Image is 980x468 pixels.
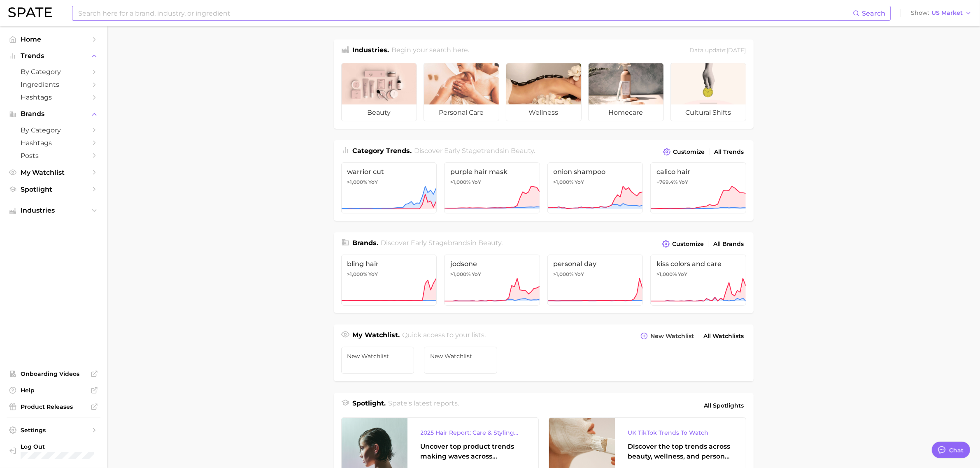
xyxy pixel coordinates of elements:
span: kiss colors and care [656,260,740,268]
span: Product Releases [21,403,86,410]
span: Customize [673,241,704,248]
h1: My Watchlist. [353,330,400,342]
button: New Watchlist [638,330,696,342]
h1: Industries. [353,45,389,56]
span: Posts [21,152,86,160]
span: All Spotlights [704,401,744,410]
div: Uncover top product trends making waves across platforms — along with key insights into benefits,... [421,442,525,461]
span: YoY [679,179,688,185]
span: by Category [21,126,86,134]
span: New Watchlist [651,333,694,340]
span: Customize [673,148,705,155]
span: Ingredients [21,81,86,88]
span: >1,000% [450,179,470,185]
a: purple hair mask>1,000% YoY [444,162,540,213]
a: New Watchlist [341,347,414,374]
h1: Spotlight. [353,398,386,412]
span: >1,000% [347,271,368,277]
span: Category Trends . [353,147,412,155]
span: personal care [424,104,499,121]
button: Customize [660,238,706,250]
span: New Watchlist [347,353,408,359]
span: >1,000% [347,179,368,185]
a: All Watchlists [702,331,746,342]
a: personal care [424,63,499,121]
span: Industries [21,207,86,214]
span: cultural shifts [671,104,746,121]
span: by Category [21,68,86,76]
span: YoY [678,271,687,278]
span: All Brands [714,241,744,248]
span: Search [862,9,885,17]
span: bling hair [347,260,431,268]
span: beauty [511,147,534,155]
span: Hashtags [21,93,86,101]
button: Trends [7,50,100,62]
a: Help [7,384,100,396]
span: >1,000% [656,271,677,277]
span: Settings [21,426,86,434]
a: All Trends [712,146,746,158]
span: Discover Early Stage trends in . [414,147,535,155]
span: Brands [21,110,86,118]
span: jodsone [450,260,534,268]
a: beauty [341,63,417,121]
h2: Quick access to your lists. [402,330,486,342]
span: YoY [472,271,481,278]
span: Brands . [353,239,379,247]
span: homecare [589,104,663,121]
span: Show [911,11,929,15]
div: Data update: [DATE] [690,45,746,56]
a: by Category [7,65,100,78]
div: 2025 Hair Report: Care & Styling Products [421,428,525,438]
span: beauty [478,239,501,247]
button: Industries [7,204,100,217]
a: Product Releases [7,401,100,413]
span: Home [21,35,86,43]
span: >1,000% [450,271,470,277]
input: Search here for a brand, industry, or ingredient [77,6,853,20]
a: cultural shifts [670,63,746,121]
span: All Watchlists [704,333,744,340]
a: personal day>1,000% YoY [547,255,643,306]
h2: Spate's latest reports. [388,398,459,412]
span: onion shampoo [554,168,637,176]
span: Log Out [21,443,127,450]
a: Ingredients [7,78,100,91]
a: All Spotlights [702,398,746,412]
a: My Watchlist [7,166,100,179]
span: All Trends [715,148,744,155]
a: Home [7,33,100,46]
a: Hashtags [7,91,100,104]
h2: Begin your search here. [391,45,469,56]
a: by Category [7,124,100,137]
a: Hashtags [7,137,100,149]
a: Spotlight [7,183,100,196]
span: Spotlight [21,185,86,193]
a: Posts [7,149,100,162]
span: My Watchlist [21,169,86,176]
img: SPATE [8,7,52,17]
span: YoY [575,271,584,278]
a: New Watchlist [424,347,497,374]
div: Discover the top trends across beauty, wellness, and personal care on TikTok [GEOGRAPHIC_DATA]. [628,442,733,461]
span: YoY [369,179,378,185]
a: calico hair+769.4% YoY [650,162,746,213]
a: homecare [588,63,664,121]
button: Brands [7,108,100,120]
button: ShowUS Market [909,8,974,19]
span: US Market [931,11,963,15]
a: Onboarding Videos [7,368,100,380]
span: beauty [342,104,417,121]
span: purple hair mask [450,168,534,176]
span: >1,000% [554,271,574,277]
a: wellness [506,63,582,121]
a: Log out. Currently logged in with e-mail michelle.ng@mavbeautybrands.com. [7,440,100,462]
span: New Watchlist [430,353,491,359]
a: jodsone>1,000% YoY [444,255,540,306]
span: Discover Early Stage brands in . [381,239,503,247]
span: warrior cut [347,168,431,176]
span: Onboarding Videos [21,370,86,378]
span: +769.4% [656,179,677,185]
span: personal day [554,260,637,268]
